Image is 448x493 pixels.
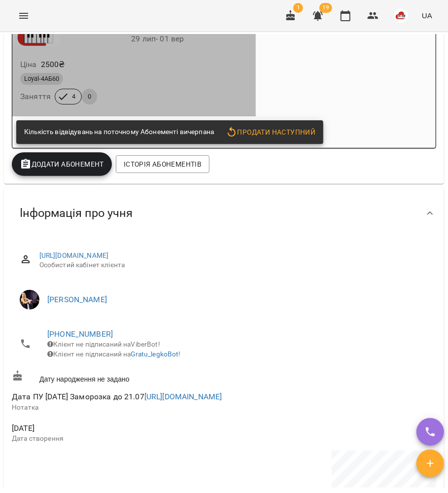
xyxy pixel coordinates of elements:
button: Продати наступний [222,123,319,141]
div: Інформація про учня [4,188,444,239]
h6: Заняття [20,90,51,104]
a: [URL][DOMAIN_NAME] [144,392,222,401]
img: Ольга МОСКАЛЕНКО [20,290,39,310]
img: 42377b0de29e0fb1f7aad4b12e1980f7.jpeg [394,9,408,23]
button: UA [418,6,436,25]
span: Особистий кабінет клієнта [39,260,428,270]
div: Loyal-4АБ60 [60,22,256,46]
a: [PHONE_NUMBER] [47,329,113,339]
span: [DATE] [12,423,436,434]
a: Gratu_legkoBot [131,350,179,358]
span: 1 [293,3,303,13]
div: Кількість відвідувань на поточному Абонементі вичерпана [24,123,214,141]
span: 4 [66,92,81,101]
span: Дата ПУ [DATE] Заморозка до 21.07 [12,392,222,401]
span: 29 лип - 01 вер [131,34,184,43]
a: [URL][DOMAIN_NAME] [39,251,109,259]
h6: Ціна [20,58,37,71]
span: 0 [82,92,97,101]
p: 2500 ₴ [41,59,65,70]
button: Додати Абонемент [12,152,112,176]
span: Інформація про учня [20,206,133,221]
span: UA [422,10,432,21]
button: Історія абонементів [116,155,209,173]
span: Додати Абонемент [20,158,104,170]
span: Клієнт не підписаний на ! [47,350,181,358]
span: Клієнт не підписаний на ViberBot! [47,340,160,348]
span: 19 [319,3,332,13]
p: Нотатка [12,403,436,413]
span: Loyal-4АБ60 [20,74,63,83]
a: [PERSON_NAME] [47,295,107,304]
span: Продати наступний [226,126,315,138]
button: Menu [12,4,35,28]
button: Loyal-4АБ6029 лип- 01 верЦіна2500₴Loyal-4АБ60Заняття40 [12,22,256,116]
div: Loyal-4АБ60 [12,22,60,46]
span: Історія абонементів [124,158,202,170]
p: Дата створення [12,434,436,444]
div: Дату народження не задано [10,368,438,387]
